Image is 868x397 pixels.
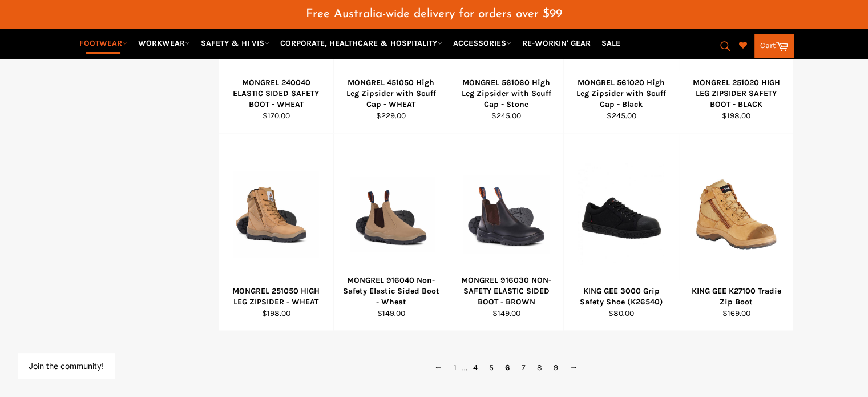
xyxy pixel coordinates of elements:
[597,33,625,53] a: SALE
[499,359,516,376] span: 6
[196,33,274,53] a: SAFETY & HI VIS
[134,33,195,53] a: WORKWEAR
[306,8,562,20] span: Free Australia-wide delivery for orders over $99
[467,359,483,376] a: 4
[341,77,442,110] div: MONGREL 451050 High Leg Zipsider with Scuff Cap - WHEAT
[571,286,672,308] div: KING GEE 3000 Grip Safety Shoe (K26540)
[462,363,467,372] span: ...
[564,359,583,376] a: →
[341,275,442,308] div: MONGREL 916040 Non-Safety Elastic Sided Boot - Wheat
[29,361,104,371] button: Join the community!
[219,133,334,331] a: MONGREL 251050 HIGH LEG ZIPSIDER - WHEATMONGREL 251050 HIGH LEG ZIPSIDER - WHEAT$198.00
[754,34,794,58] a: Cart
[518,33,595,53] a: RE-WORKIN' GEAR
[449,133,564,331] a: MONGREL 916030 NON-SAFETY ELASTIC SIDED BOOT - BROWNMONGREL 916030 NON-SAFETY ELASTIC SIDED BOOT ...
[449,33,516,53] a: ACCESSORIES
[531,359,548,376] a: 8
[75,33,132,53] a: FOOTWEAR
[516,359,531,376] a: 7
[679,133,794,331] a: KING GEE K27100 Tradie Zip BootKING GEE K27100 Tradie Zip Boot$169.00
[548,359,564,376] a: 9
[483,359,499,376] a: 5
[686,77,786,110] div: MONGREL 251020 HIGH LEG ZIPSIDER SAFETY BOOT - BLACK
[226,77,326,110] div: MONGREL 240040 ELASTIC SIDED SAFETY BOOT - WHEAT
[448,359,462,376] a: 1
[226,286,326,308] div: MONGREL 251050 HIGH LEG ZIPSIDER - WHEAT
[456,275,556,308] div: MONGREL 916030 NON-SAFETY ELASTIC SIDED BOOT - BROWN
[563,133,679,331] a: KING GEE 3000 Grip Safety Shoe (K26540)KING GEE 3000 Grip Safety Shoe (K26540)$80.00
[333,133,449,331] a: MONGREL 916040 Non-Safety Elastic Sided Boot - WheatMONGREL 916040 Non-Safety Elastic Sided Boot ...
[429,359,448,376] a: ←
[571,77,672,110] div: MONGREL 561020 High Leg Zipsider with Scuff Cap - Black
[456,77,556,110] div: MONGREL 561060 High Leg Zipsider with Scuff Cap - Stone
[276,33,447,53] a: CORPORATE, HEALTHCARE & HOSPITALITY
[686,286,786,308] div: KING GEE K27100 Tradie Zip Boot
